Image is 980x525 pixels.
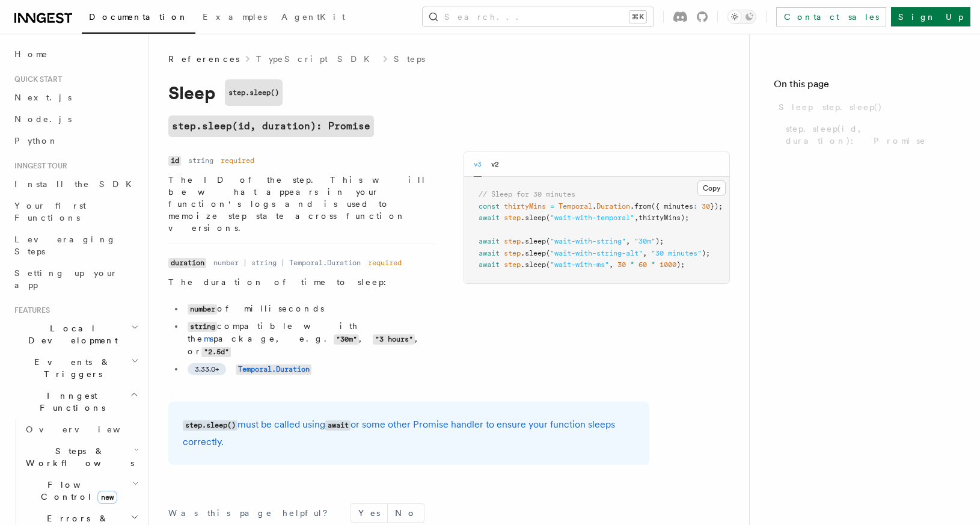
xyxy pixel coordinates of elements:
span: , [626,237,630,245]
span: ({ minutes [651,202,693,210]
dd: string [188,156,213,165]
a: Setting up your app [10,262,141,296]
a: ms [204,334,213,343]
code: step.sleep(id, duration): Promise [168,115,374,137]
button: Events & Triggers [10,351,141,385]
span: "30m" [634,237,655,245]
span: }); [710,202,723,210]
span: "30 minutes" [651,249,702,257]
span: Python [14,136,58,146]
span: await [479,260,500,269]
button: Local Development [10,318,141,351]
span: Sleep step.sleep() [779,101,883,113]
span: "wait-with-temporal" [550,213,634,222]
button: No [388,504,424,522]
span: ); [655,237,664,245]
a: Documentation [82,4,195,34]
span: thirtyMins); [639,213,689,222]
span: Overview [26,425,150,434]
button: Copy [697,180,726,196]
span: Events & Triggers [10,356,131,380]
span: .sleep [521,213,546,222]
a: Your first Functions [10,195,141,229]
span: 60 [639,260,647,269]
a: Node.js [10,108,141,130]
span: Steps & Workflows [21,445,134,469]
code: Temporal.Duration [236,364,311,375]
button: Inngest Functions [10,385,141,419]
a: Overview [21,419,141,440]
h4: On this page [774,77,956,96]
span: "wait-with-ms" [550,260,609,269]
li: compatible with the package, e.g. , , or [184,320,435,358]
span: new [97,491,117,504]
dd: number | string | Temporal.Duration [213,258,361,268]
span: Quick start [10,75,62,84]
dd: required [368,258,402,268]
span: Documentation [89,12,188,22]
span: await [479,237,500,245]
button: Flow Controlnew [21,474,141,508]
code: id [168,156,181,166]
span: , [643,249,647,257]
span: Node.js [14,114,72,124]
span: : [693,202,697,210]
span: Features [10,305,50,315]
span: Install the SDK [14,179,139,189]
span: ( [546,249,550,257]
button: Yes [351,504,387,522]
span: 3.33.0+ [195,364,219,374]
span: step [504,213,521,222]
span: AgentKit [281,12,345,22]
span: "wait-with-string" [550,237,626,245]
a: Temporal.Duration [236,364,311,373]
code: number [188,304,217,315]
a: TypeScript SDK [256,53,377,65]
code: "3 hours" [373,334,415,345]
button: v2 [491,152,499,177]
p: The ID of the step. This will be what appears in your function's logs and is used to memoize step... [168,174,435,234]
a: Sleep step.sleep() [774,96,956,118]
a: AgentKit [274,4,352,32]
span: Temporal [559,202,592,210]
span: step [504,249,521,257]
span: References [168,53,239,65]
button: v3 [474,152,482,177]
a: Steps [394,53,425,65]
span: ); [676,260,685,269]
code: step.sleep() [225,79,283,106]
a: Python [10,130,141,152]
dd: required [221,156,254,165]
code: "30m" [334,334,359,345]
span: .sleep [521,260,546,269]
span: 30 [617,260,626,269]
code: step.sleep() [183,420,237,431]
span: Inngest Functions [10,390,130,414]
a: Examples [195,4,274,32]
span: await [479,249,500,257]
span: Duration [596,202,630,210]
span: .from [630,202,651,210]
span: Flow Control [21,479,132,503]
span: // Sleep for 30 minutes [479,190,575,198]
span: ( [546,237,550,245]
span: Your first Functions [14,201,86,223]
span: ( [546,260,550,269]
span: .sleep [521,237,546,245]
span: . [592,202,596,210]
span: , [634,213,639,222]
code: await [325,420,351,431]
button: Toggle dark mode [727,10,756,24]
span: "wait-with-string-alt" [550,249,643,257]
span: thirtyMins [504,202,546,210]
span: step [504,237,521,245]
a: Home [10,43,141,65]
span: Examples [203,12,267,22]
a: Leveraging Steps [10,229,141,262]
a: Next.js [10,87,141,108]
span: const [479,202,500,210]
code: duration [168,258,206,268]
span: await [479,213,500,222]
span: ( [546,213,550,222]
li: of milliseconds [184,302,435,315]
